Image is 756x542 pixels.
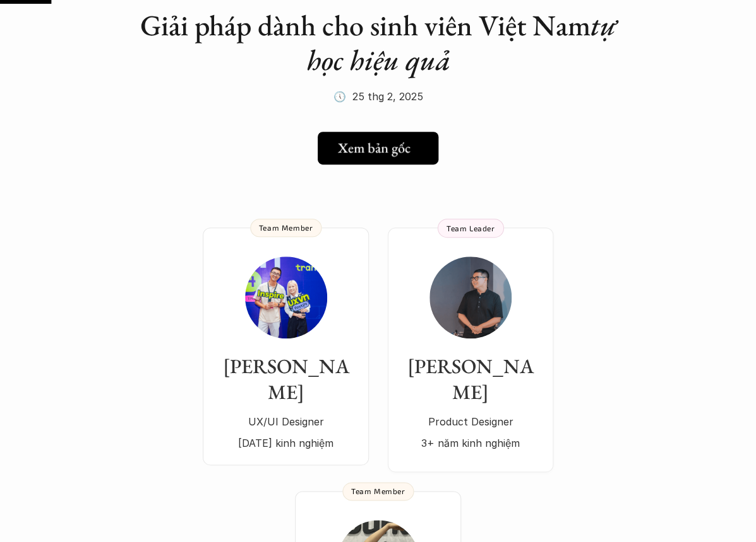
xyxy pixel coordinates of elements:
[338,140,411,156] h5: Xem bản gốc
[333,87,423,106] p: 🕔 25 thg 2, 2025
[215,434,356,453] p: [DATE] kinh nghiệm
[400,434,541,453] p: 3+ năm kinh nghiệm
[318,132,438,164] a: Xem bản gốc
[400,412,541,431] p: Product Designer
[400,354,541,406] h3: [PERSON_NAME]
[215,412,356,431] p: UX/UI Designer
[351,487,405,495] p: Team Member
[447,224,495,233] p: Team Leader
[126,8,631,78] h1: Giải pháp dành cho sinh viên Việt Nam
[215,354,356,406] h3: [PERSON_NAME]
[259,223,313,232] p: Team Member
[203,228,369,465] a: [PERSON_NAME]UX/UI Designer[DATE] kinh nghiệmTeam Member
[388,228,553,472] a: [PERSON_NAME]Product Designer3+ năm kinh nghiệmTeam Leader
[306,6,623,79] em: tự học hiệu quả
